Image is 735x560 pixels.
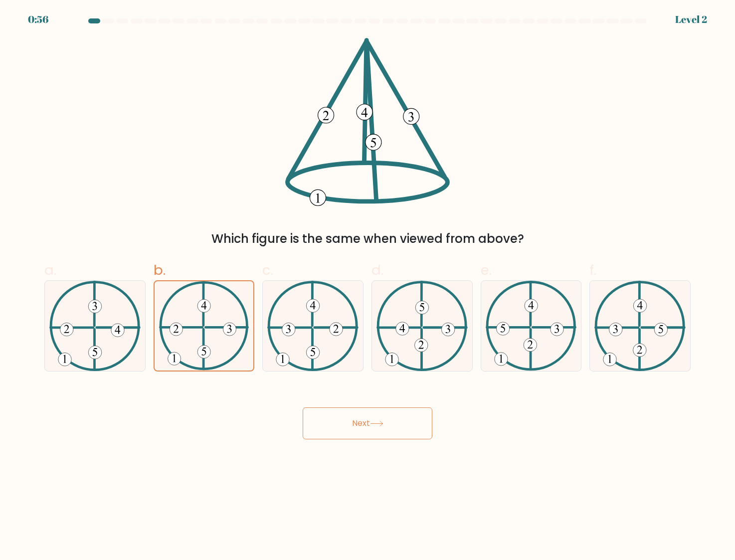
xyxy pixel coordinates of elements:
span: b. [154,260,166,280]
span: d. [371,260,383,280]
span: c. [262,260,273,280]
span: f. [589,260,596,280]
button: Next [303,407,432,439]
span: e. [481,260,492,280]
div: 0:56 [28,12,48,27]
span: a. [44,260,56,280]
div: Which figure is the same when viewed from above? [50,230,685,248]
div: Level 2 [675,12,707,27]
